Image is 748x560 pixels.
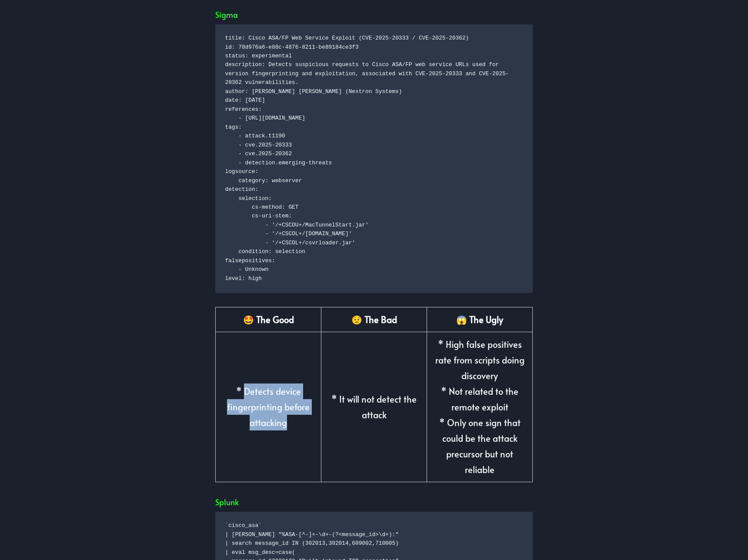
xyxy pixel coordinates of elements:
[321,332,427,482] td: * It will not detect the attack
[216,332,321,482] td: * Detects device fingerprinting before attacking
[225,34,523,283] code: title: Cisco ASA/FP Web Service Exploit (CVE-2025-20333 / CVE-2025-20362) id: 78d976a6-e88c-4876-...
[456,313,503,326] strong: 😱 The Ugly
[427,332,533,482] td: * High false positives rate from scripts doing discovery * Not related to the remote exploit * On...
[243,313,294,326] strong: 🤩 The Good
[351,313,397,326] strong: 😟 The Bad
[215,9,533,20] h3: Sigma
[215,496,533,508] h3: Splunk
